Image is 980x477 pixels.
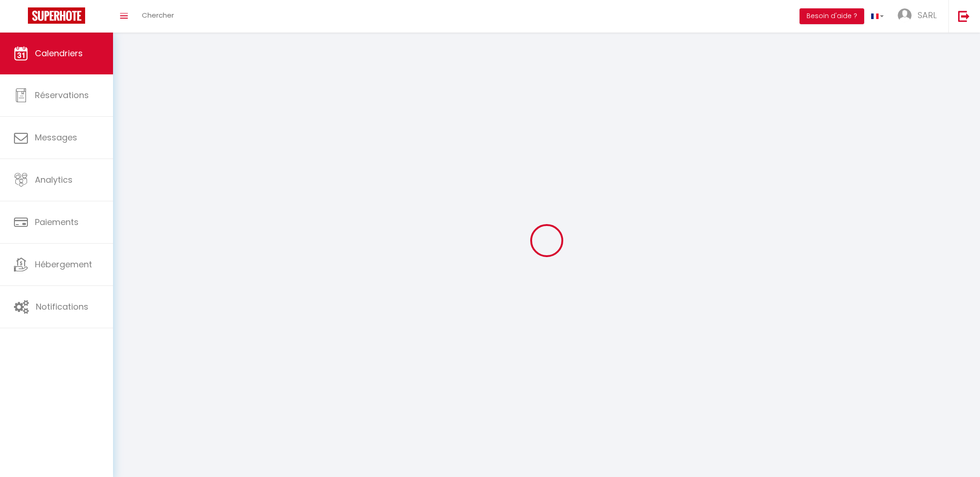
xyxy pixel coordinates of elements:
[35,89,89,101] span: Réservations
[958,10,970,22] img: logout
[918,9,937,21] span: SARL
[28,7,85,24] img: Super Booking
[800,8,864,24] button: Besoin d'aide ?
[142,10,174,20] span: Chercher
[35,258,92,270] span: Hébergement
[36,301,88,312] span: Notifications
[898,8,912,22] img: ...
[35,216,79,228] span: Paiements
[35,132,77,143] span: Messages
[35,47,83,59] span: Calendriers
[35,174,73,185] span: Analytics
